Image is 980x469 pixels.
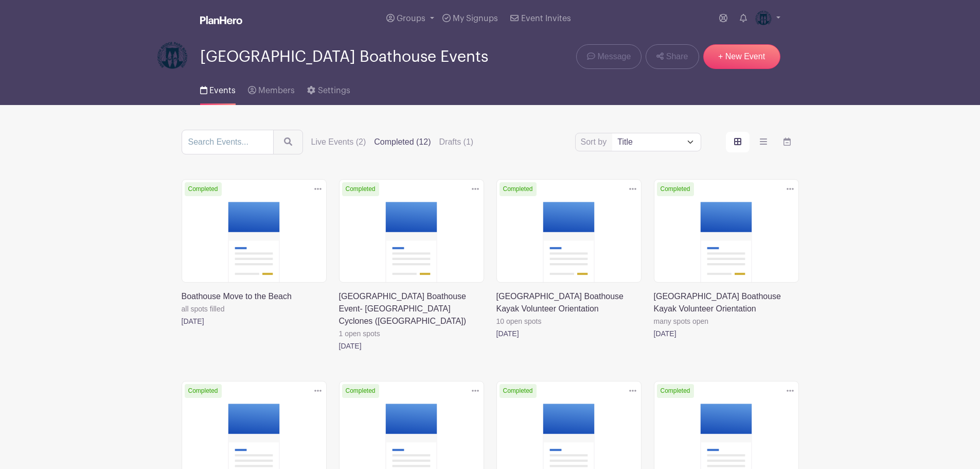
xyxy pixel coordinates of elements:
[200,16,242,24] img: logo_white-6c42ec7e38ccf1d336a20a19083b03d10ae64f83f12c07503d8b9e83406b4c7d.svg
[307,72,350,105] a: Settings
[453,14,498,23] span: My Signups
[311,136,474,148] div: filters
[209,86,236,95] span: Events
[755,10,772,27] img: Logo-Title.png
[374,136,431,148] label: Completed (12)
[439,136,474,148] label: Drafts (1)
[726,132,799,152] div: order and view
[248,72,295,105] a: Members
[157,41,188,72] img: Logo-Title.png
[318,86,350,95] span: Settings
[581,136,610,148] label: Sort by
[311,136,366,148] label: Live Events (2)
[597,50,631,63] span: Message
[200,48,488,65] span: [GEOGRAPHIC_DATA] Boathouse Events
[703,44,780,69] a: + New Event
[666,50,688,63] span: Share
[576,44,642,69] a: Message
[521,14,571,23] span: Event Invites
[397,14,425,23] span: Groups
[182,130,274,154] input: Search Events...
[200,72,236,105] a: Events
[258,86,295,95] span: Members
[646,44,699,69] a: Share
